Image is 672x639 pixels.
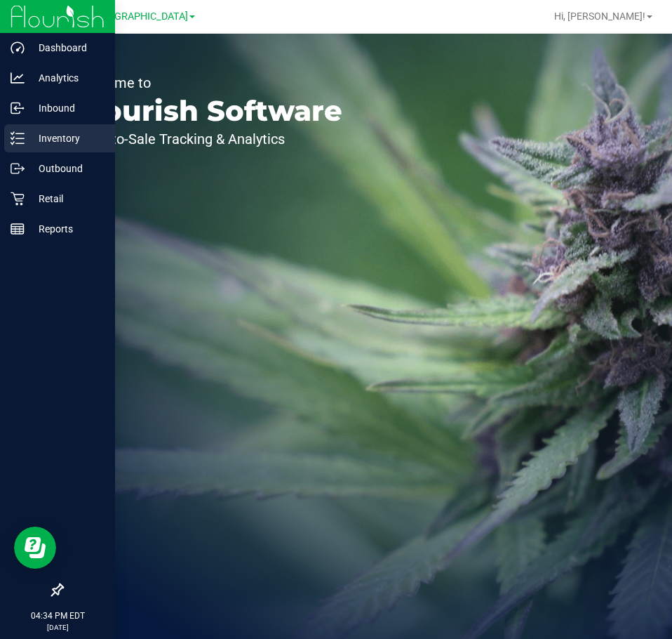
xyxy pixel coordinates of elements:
[11,192,25,206] inline-svg: Retail
[25,220,109,237] p: Reports
[11,41,25,55] inline-svg: Dashboard
[76,132,342,146] p: Seed-to-Sale Tracking & Analytics
[25,130,109,147] p: Inventory
[11,71,25,85] inline-svg: Analytics
[76,97,342,125] p: Flourish Software
[14,527,56,569] iframe: Resource center
[25,160,109,177] p: Outbound
[76,76,342,90] p: Welcome to
[25,190,109,207] p: Retail
[6,622,109,633] p: [DATE]
[11,222,25,236] inline-svg: Reports
[11,101,25,115] inline-svg: Inbound
[25,100,109,117] p: Inbound
[92,11,188,22] span: [GEOGRAPHIC_DATA]
[25,39,109,56] p: Dashboard
[6,610,109,622] p: 04:34 PM EDT
[11,162,25,176] inline-svg: Outbound
[11,131,25,145] inline-svg: Inventory
[25,70,109,86] p: Analytics
[554,11,645,22] span: Hi, [PERSON_NAME]!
